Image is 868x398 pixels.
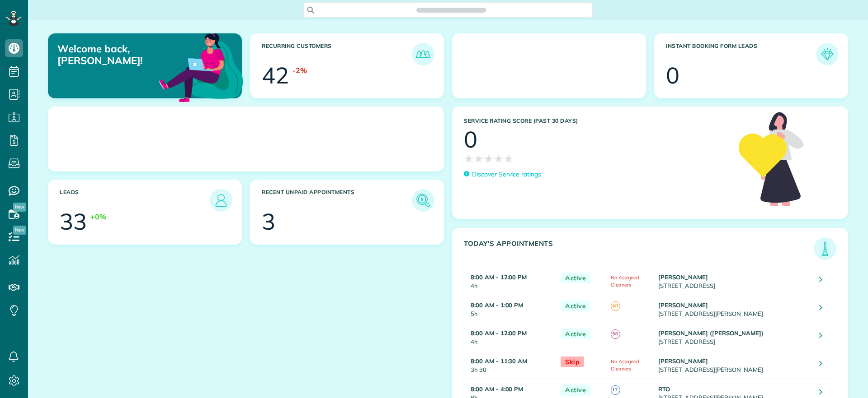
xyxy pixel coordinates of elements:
[212,191,230,209] img: icon_leads-1bed01f49abd5b7fead27621c3d59655bb73ed531f8eeb49469d10e621d6b896.png
[611,329,620,339] span: SG
[658,385,670,393] strong: RTO
[414,191,432,209] img: icon_unpaid_appointments-47b8ce3997adf2238b356f14209ab4cced10bd1f174958f3ca8f1d0dd7fffeee.png
[262,43,412,65] h3: Recurring Customers
[464,118,730,124] h3: Service Rating score (past 30 days)
[471,301,523,309] strong: 8:00 AM - 1:00 PM
[60,210,87,233] div: 33
[60,189,210,212] h3: Leads
[13,203,26,212] span: New
[561,301,590,312] span: Active
[474,151,484,167] span: ★
[658,273,708,281] strong: [PERSON_NAME]
[464,128,477,151] div: 0
[464,267,556,295] td: 4h
[262,210,275,233] div: 3
[425,5,476,14] span: Search ZenMaid…
[656,323,812,351] td: [STREET_ADDRESS]
[464,151,474,167] span: ★
[414,45,432,63] img: icon_recurring_customers-cf858462ba22bcd05b5a5880d41d6543d210077de5bb9ebc9590e49fd87d84ed.png
[816,240,834,258] img: icon_todays_appointments-901f7ab196bb0bea1936b74009e4eb5ffbc2d2711fa7634e0d609ed5ef32b18b.png
[561,356,584,368] span: Skip
[656,295,812,323] td: [STREET_ADDRESS][PERSON_NAME]
[561,384,590,396] span: Active
[666,64,679,87] div: 0
[471,329,527,337] strong: 8:00 AM - 12:00 PM
[57,43,180,67] p: Welcome back, [PERSON_NAME]!
[464,240,814,260] h3: Today's Appointments
[818,45,836,63] img: icon_form_leads-04211a6a04a5b2264e4ee56bc0799ec3eb69b7e499cbb523a139df1d13a81ae0.png
[471,385,523,393] strong: 8:00 AM - 4:00 PM
[658,329,764,337] strong: [PERSON_NAME] ([PERSON_NAME])
[471,273,527,281] strong: 8:00 AM - 12:00 PM
[157,23,245,111] img: dashboard_welcome-42a62b7d889689a78055ac9021e634bf52bae3f8056760290aed330b23ab8690.png
[90,212,106,222] div: +0%
[464,295,556,323] td: 5h
[471,357,527,365] strong: 8:00 AM - 11:30 AM
[611,274,640,288] span: No Assigned Cleaners
[464,351,556,379] td: 3h 30
[484,151,494,167] span: ★
[464,323,556,351] td: 4h
[262,189,412,212] h3: Recent unpaid appointments
[658,301,708,309] strong: [PERSON_NAME]
[472,170,541,179] p: Discover Service ratings
[611,358,640,372] span: No Assigned Cleaners
[656,267,812,295] td: [STREET_ADDRESS]
[464,170,541,179] a: Discover Service ratings
[561,329,590,340] span: Active
[666,43,816,65] h3: Instant Booking Form Leads
[658,357,708,365] strong: [PERSON_NAME]
[561,273,590,284] span: Active
[611,301,620,311] span: AD
[292,65,307,76] div: -2%
[13,226,26,235] span: New
[504,151,514,167] span: ★
[656,351,812,379] td: [STREET_ADDRESS][PERSON_NAME]
[262,64,289,87] div: 42
[611,385,620,395] span: LT
[494,151,504,167] span: ★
